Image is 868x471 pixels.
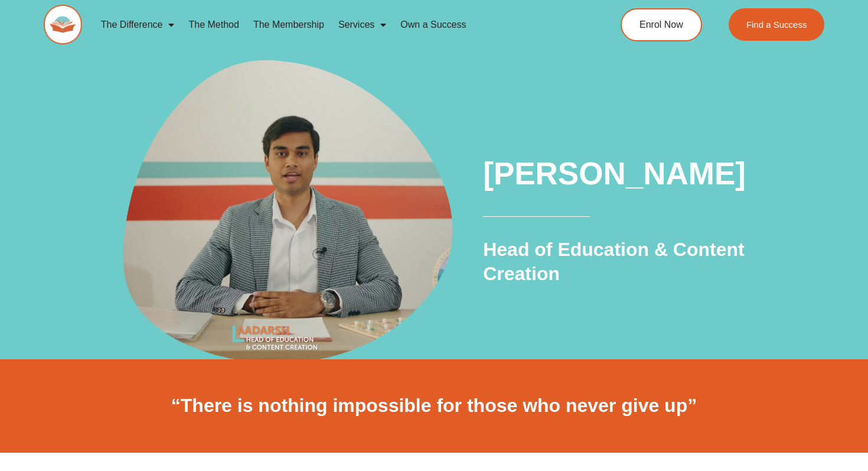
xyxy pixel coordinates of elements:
[331,11,393,38] a: Services
[94,11,576,38] nav: Menu
[746,20,807,29] span: Find a Success
[112,38,464,390] img: Aadarsh Anuj - Head of education & content creation at Success Tutoring
[621,8,702,41] a: Enrol Now
[393,11,473,38] a: Own a Success
[483,238,764,287] h2: Head of Education & Content Creation
[94,11,182,38] a: The Difference
[639,20,683,30] span: Enrol Now
[103,394,765,418] h2: “There is nothing impossible for those who never give up”
[246,11,331,38] a: The Membership
[181,11,246,38] a: The Method
[729,8,825,41] a: Find a Success
[483,152,764,196] h1: [PERSON_NAME]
